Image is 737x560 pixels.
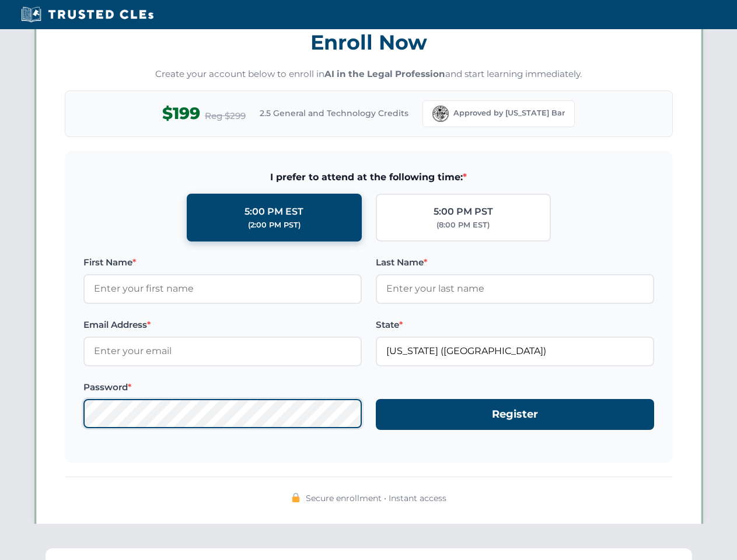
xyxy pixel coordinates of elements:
[376,399,654,430] button: Register
[434,204,493,219] div: 5:00 PM PST
[83,337,362,366] input: Enter your email
[83,380,362,394] label: Password
[83,318,362,332] label: Email Address
[432,106,449,122] img: Florida Bar
[260,107,408,120] span: 2.5 General and Technology Credits
[83,256,362,269] label: First Name
[18,6,157,23] img: Trusted CLEs
[248,219,301,231] div: (2:00 PM PST)
[291,493,301,502] img: 🔒
[324,68,445,79] strong: AI in the Legal Profession
[376,274,654,303] input: Enter your last name
[162,100,200,127] span: $199
[376,318,654,332] label: State
[244,204,303,219] div: 5:00 PM EST
[376,337,654,366] input: Florida (FL)
[205,109,246,123] span: Reg $299
[65,24,673,61] h3: Enroll Now
[436,219,490,231] div: (8:00 PM EST)
[306,492,446,505] span: Secure enrollment • Instant access
[83,170,654,185] span: I prefer to attend at the following time:
[376,256,654,269] label: Last Name
[83,274,362,303] input: Enter your first name
[65,68,673,81] p: Create your account below to enroll in and start learning immediately.
[453,107,565,119] span: Approved by [US_STATE] Bar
